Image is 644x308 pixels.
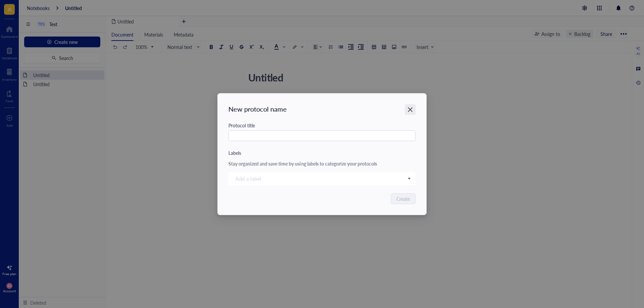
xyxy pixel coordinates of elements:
span: Close [405,106,416,114]
button: Close [405,104,416,115]
button: Create [391,193,416,204]
div: Labels [228,149,416,157]
div: Stay organized and save time by using labels to categorize your protocols [228,161,416,167]
div: New protocol name [228,104,287,114]
div: Protocol title [228,122,416,129]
